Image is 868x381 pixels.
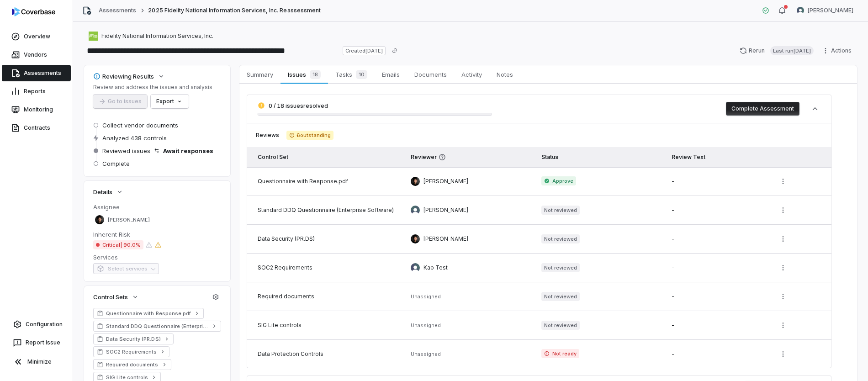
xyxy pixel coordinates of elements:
[151,95,189,108] button: Export
[2,47,71,63] a: Vendors
[284,68,324,81] span: Issues
[343,46,386,55] span: Created [DATE]
[770,46,814,55] span: Last run [DATE]
[411,69,450,80] span: Documents
[423,235,468,243] span: [PERSON_NAME]
[411,263,420,272] img: Kao Test avatar
[99,7,136,14] a: Assessments
[12,7,55,16] img: logo-D7KZi-bG.svg
[93,321,221,332] a: Standard DDQ Questionnaire (Enterprise Software)
[93,293,128,301] span: Control Sets
[541,206,580,215] span: Not reviewed
[163,147,213,155] span: Await responses
[106,310,191,317] span: Questionnaire with Response.pdf
[423,264,448,271] span: Kao Test
[258,178,396,185] div: Questionnaire with Response.pdf
[791,4,859,17] button: Danny Higdon avatar[PERSON_NAME]
[411,351,441,357] span: Unassigned
[93,346,169,357] a: SOC2 Requirements
[258,322,396,329] div: SIG Lite controls
[411,153,527,161] span: Reviewer
[4,334,69,351] button: Report Issue
[243,69,277,80] span: Summary
[90,68,168,85] button: Reviewing Results
[102,147,150,155] span: Reviewed issues
[2,120,71,136] a: Contracts
[108,217,150,223] span: [PERSON_NAME]
[2,101,71,118] a: Monitoring
[734,44,819,58] button: RerunLast run[DATE]
[411,293,441,300] span: Unassigned
[808,7,853,14] span: [PERSON_NAME]
[541,292,580,301] span: Not reviewed
[93,203,221,211] dt: Assignee
[493,69,517,80] span: Notes
[258,293,396,300] div: Required documents
[258,206,396,214] div: Standard DDQ Questionnaire (Enterprise Software)
[93,333,174,344] a: Data Security (PR.DS)
[106,361,159,368] span: Required documents
[423,206,468,214] span: [PERSON_NAME]
[672,206,762,214] div: -
[86,28,216,44] button: https://fisglobal.com/Fidelity National Information Services, Inc.
[541,176,576,185] span: Approve
[286,131,333,140] span: 6 outstanding
[423,178,468,185] span: [PERSON_NAME]
[332,68,371,81] span: Tasks
[95,215,104,224] img: Clarence Chio avatar
[256,132,279,139] span: Reviews
[541,349,579,358] span: Not ready
[258,350,396,358] div: Data Protection Controls
[541,234,580,243] span: Not reviewed
[90,184,126,200] button: Details
[4,316,69,333] a: Configuration
[819,44,857,58] button: Actions
[269,102,328,109] span: 0 / 18 issues resolved
[541,263,580,272] span: Not reviewed
[458,69,486,80] span: Activity
[106,335,161,343] span: Data Security (PR.DS)
[93,188,112,196] span: Details
[411,177,420,186] img: Clarence Chio avatar
[2,28,71,45] a: Overview
[102,159,130,168] span: Complete
[411,322,441,328] span: Unassigned
[106,348,157,355] span: SOC2 Requirements
[90,289,142,305] button: Control Sets
[258,153,288,160] span: Control Set
[2,83,71,100] a: Reports
[93,253,221,261] dt: Services
[541,321,580,330] span: Not reviewed
[310,70,321,79] span: 18
[411,234,420,243] img: Clarence Chio avatar
[4,353,69,371] button: Minimize
[93,72,154,80] div: Reviewing Results
[148,7,320,14] span: 2025 Fidelity National Information Services, Inc. Reassessment
[93,230,221,238] dt: Inherent Risk
[541,153,558,160] span: Status
[93,359,171,370] a: Required documents
[672,264,762,271] div: -
[101,32,213,40] span: Fidelity National Information Services, Inc.
[258,264,396,271] div: SOC2 Requirements
[726,102,799,116] button: Complete Assessment
[102,134,167,142] span: Analyzed 438 controls
[672,293,762,300] div: -
[672,153,705,160] span: Review Text
[411,206,420,215] img: Zi Chong Kao avatar
[356,70,367,79] span: 10
[672,350,762,358] div: -
[672,235,762,243] div: -
[378,69,403,80] span: Emails
[106,323,208,330] span: Standard DDQ Questionnaire (Enterprise Software)
[672,178,762,185] div: -
[93,308,204,319] a: Questionnaire with Response.pdf
[797,7,804,14] img: Danny Higdon avatar
[2,65,71,81] a: Assessments
[672,322,762,329] div: -
[386,42,403,59] button: Copy link
[93,84,212,91] p: Review and address the issues and analysis
[258,235,396,243] div: Data Security (PR.DS)
[106,374,148,381] span: SIG Lite controls
[102,121,178,129] span: Collect vendor documents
